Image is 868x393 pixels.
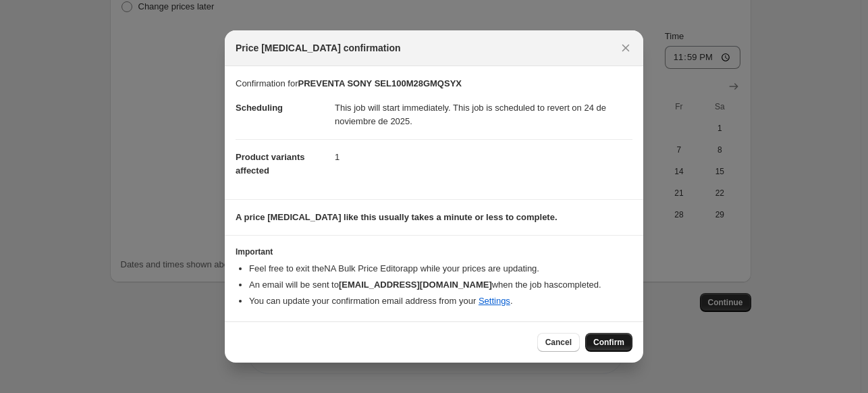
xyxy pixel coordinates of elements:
[249,294,632,308] li: You can update your confirmation email address from your .
[249,278,632,292] li: An email will be sent to when the job has completed .
[236,152,305,176] span: Product variants affected
[236,77,632,90] p: Confirmation for
[479,296,510,306] a: Settings
[236,212,558,222] b: A price [MEDICAL_DATA] like this usually takes a minute or less to complete.
[236,103,283,113] span: Scheduling
[335,139,632,175] dd: 1
[593,337,624,348] span: Confirm
[339,280,492,290] b: [EMAIL_ADDRESS][DOMAIN_NAME]
[585,333,632,352] button: Confirm
[249,262,632,276] li: Feel free to exit the NA Bulk Price Editor app while your prices are updating.
[298,78,462,88] b: PREVENTA SONY SEL100M28GMQSYX
[545,337,572,348] span: Cancel
[335,90,632,139] dd: This job will start immediately. This job is scheduled to revert on 24 de noviembre de 2025.
[236,246,632,257] h3: Important
[236,41,401,55] span: Price [MEDICAL_DATA] confirmation
[537,333,580,352] button: Cancel
[616,38,635,57] button: Close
